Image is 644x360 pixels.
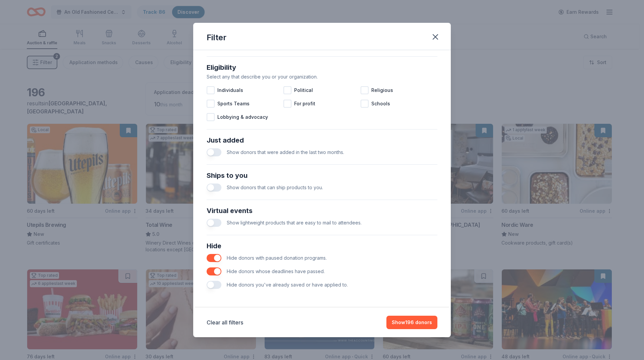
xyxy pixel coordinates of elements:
[227,149,344,155] span: Show donors that were added in the last two months.
[207,318,243,326] button: Clear all filters
[217,100,250,108] span: Sports Teams
[294,86,313,94] span: Political
[386,316,437,329] button: Show196 donors
[207,32,226,43] div: Filter
[227,220,362,225] span: Show lightweight products that are easy to mail to attendees.
[207,135,437,146] div: Just added
[227,255,327,261] span: Hide donors with paused donation programs.
[217,86,243,94] span: Individuals
[207,73,437,81] div: Select any that describe you or your organization.
[371,100,390,108] span: Schools
[207,241,437,251] div: Hide
[371,86,393,94] span: Religious
[217,113,268,121] span: Lobbying & advocacy
[207,170,437,181] div: Ships to you
[227,268,325,274] span: Hide donors whose deadlines have passed.
[207,62,437,73] div: Eligibility
[227,185,323,190] span: Show donors that can ship products to you.
[294,100,315,108] span: For profit
[207,205,437,216] div: Virtual events
[227,282,348,288] span: Hide donors you've already saved or have applied to.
